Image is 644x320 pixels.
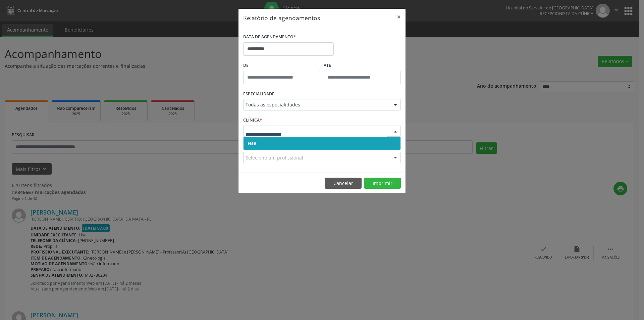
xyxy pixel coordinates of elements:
[325,178,362,189] button: Cancelar
[392,9,406,25] button: Close
[243,13,320,22] h5: Relatório de agendamentos
[246,101,387,108] span: Todas as especialidades
[243,32,296,42] label: DATA DE AGENDAMENTO
[246,154,303,161] span: Selecione um profissional
[324,60,401,71] label: ATÉ
[248,140,256,146] span: Hse
[364,178,401,189] button: Imprimir
[243,115,262,126] label: CLÍNICA
[243,60,320,71] label: De
[243,89,274,99] label: ESPECIALIDADE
